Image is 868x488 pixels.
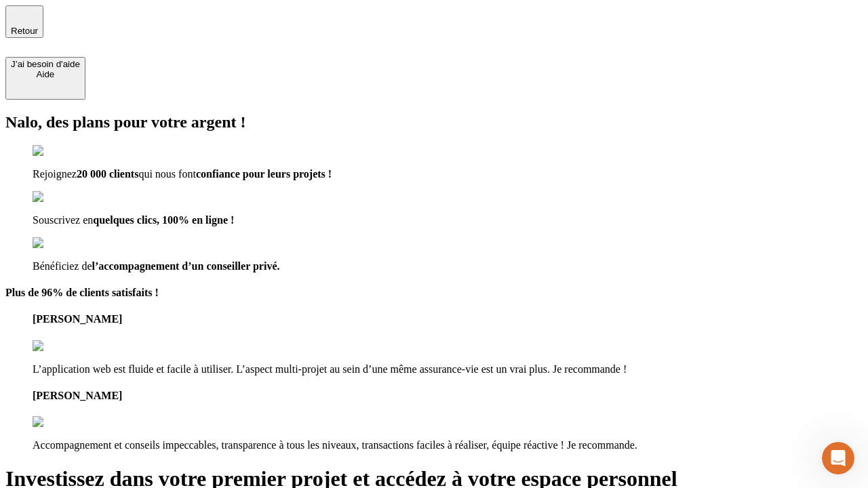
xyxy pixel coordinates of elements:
img: reviews stars [33,340,100,352]
span: qui nous font [138,168,195,180]
div: J’ai besoin d'aide [11,59,80,69]
span: Rejoignez [33,168,77,180]
h4: Plus de 96% de clients satisfaits ! [5,287,863,299]
button: J’ai besoin d'aideAide [5,57,85,100]
span: Retour [11,26,38,36]
p: Accompagnement et conseils impeccables, transparence à tous les niveaux, transactions faciles à r... [33,439,863,451]
span: l’accompagnement d’un conseiller privé. [92,260,280,272]
div: Aide [11,69,80,79]
p: L’application web est fluide et facile à utiliser. L’aspect multi-projet au sein d’une même assur... [33,363,863,375]
h2: Nalo, des plans pour votre argent ! [5,113,863,131]
iframe: Intercom live chat [822,442,854,474]
span: Souscrivez en [33,214,93,226]
span: quelques clics, 100% en ligne ! [93,214,234,226]
img: checkmark [33,237,91,249]
img: checkmark [33,145,91,157]
img: checkmark [33,191,91,203]
h4: [PERSON_NAME] [33,313,863,325]
button: Retour [5,5,43,38]
span: Bénéficiez de [33,260,92,272]
h4: [PERSON_NAME] [33,390,863,402]
span: 20 000 clients [77,168,139,180]
span: confiance pour leurs projets ! [196,168,332,180]
img: reviews stars [33,416,100,428]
